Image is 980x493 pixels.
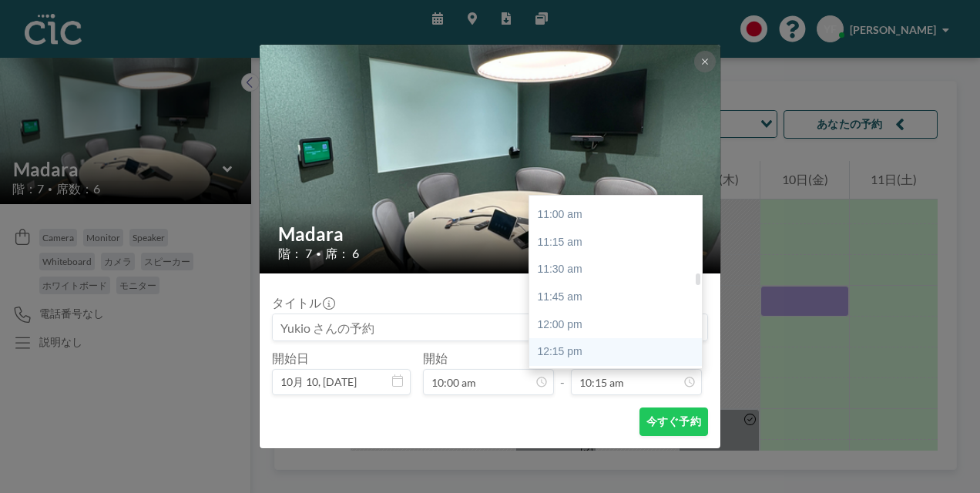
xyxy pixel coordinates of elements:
span: • [316,248,321,260]
label: タイトル [272,295,334,310]
label: 開始日 [272,350,309,366]
span: 階： 7 [278,246,312,261]
button: 今すぐ予約 [639,407,708,436]
div: 11:30 am [529,256,710,283]
label: 開始 [423,350,448,366]
span: - [560,356,565,390]
h2: Madara [278,223,703,246]
div: 11:15 am [529,229,710,257]
div: 12:00 pm [529,311,710,339]
span: 席： 6 [325,246,359,261]
div: 11:45 am [529,283,710,311]
div: 12:15 pm [529,338,710,366]
div: 12:30 pm [529,366,710,394]
input: Yukio さんの予約 [273,314,707,340]
div: 11:00 am [529,201,710,229]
